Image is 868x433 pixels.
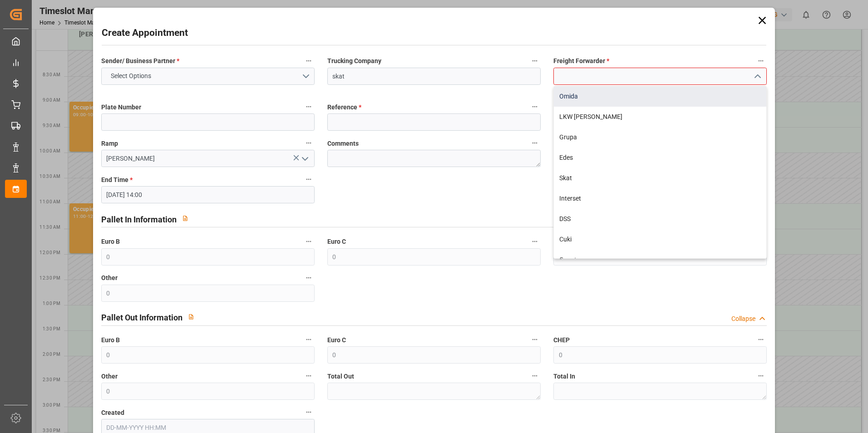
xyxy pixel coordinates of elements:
[554,127,766,148] div: Grupa
[553,56,609,66] span: Freight Forwarder
[101,139,118,148] span: Ramp
[303,55,315,67] button: Sender/ Business Partner *
[529,137,541,149] button: Comments
[303,101,315,113] button: Plate Number
[327,372,354,381] span: Total Out
[750,69,764,84] button: close menu
[101,273,118,283] span: Other
[529,370,541,382] button: Total Out
[755,334,767,345] button: CHEP
[106,71,156,81] span: Select Options
[303,173,315,185] button: End Time *
[554,209,766,229] div: DSS
[102,26,188,40] h2: Create Appointment
[101,335,120,345] span: Euro B
[101,103,141,112] span: Plate Number
[101,372,118,381] span: Other
[554,148,766,168] div: Edes
[529,334,541,345] button: Euro C
[529,236,541,247] button: Euro C
[101,237,120,246] span: Euro B
[554,229,766,250] div: Cuki
[303,137,315,149] button: Ramp
[303,236,315,247] button: Euro B
[303,334,315,345] button: Euro B
[529,101,541,113] button: Reference *
[554,168,766,188] div: Skat
[554,107,766,127] div: LKW [PERSON_NAME]
[755,370,767,382] button: Total In
[177,210,194,227] button: View description
[554,250,766,270] div: Gopet
[327,335,346,345] span: Euro C
[303,272,315,284] button: Other
[101,213,177,226] h2: Pallet In Information
[731,314,755,324] div: Collapse
[554,86,766,107] div: Omida
[327,139,359,148] span: Comments
[101,408,124,418] span: Created
[101,175,133,185] span: End Time
[101,56,179,66] span: Sender/ Business Partner
[554,188,766,209] div: Interset
[553,372,575,381] span: Total In
[327,237,346,246] span: Euro C
[529,55,541,67] button: Trucking Company
[101,186,315,203] input: DD-MM-YYYY HH:MM
[553,335,570,345] span: CHEP
[297,152,311,166] button: open menu
[101,68,315,85] button: open menu
[303,370,315,382] button: Other
[101,150,315,167] input: Type to search/select
[327,56,381,66] span: Trucking Company
[101,311,182,324] h2: Pallet Out Information
[303,406,315,418] button: Created
[182,308,200,325] button: View description
[327,103,361,112] span: Reference
[755,55,767,67] button: Freight Forwarder *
